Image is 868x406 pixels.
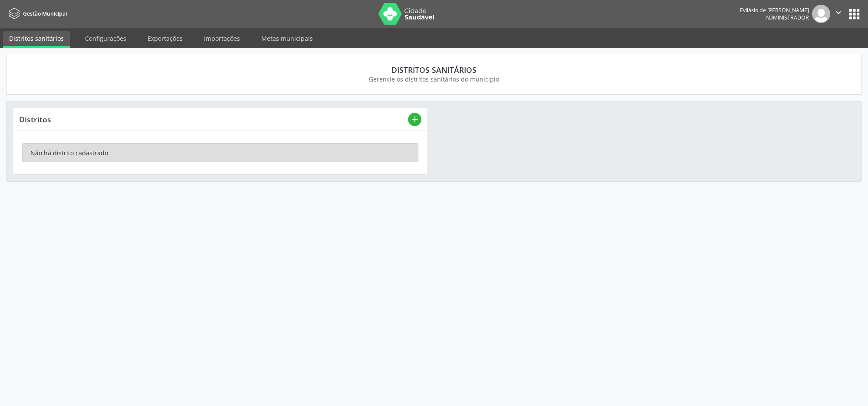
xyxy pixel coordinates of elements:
[766,14,809,21] span: Administrador
[19,75,849,84] div: Gerencie os distritos sanitários do município
[834,8,843,17] i: 
[6,7,67,21] a: Gestão Municipal
[141,31,189,46] a: Exportações
[830,5,847,23] button: 
[19,115,408,124] div: Distritos
[812,5,830,23] img: img
[3,31,70,48] a: Distritos sanitários
[23,10,67,17] span: Gestão Municipal
[410,115,420,124] i: add
[740,7,809,14] div: Evilásio de [PERSON_NAME]
[408,113,421,126] button: add
[19,65,849,75] div: Distritos sanitários
[255,31,319,46] a: Metas municipais
[22,143,418,162] div: Não há distrito cadastrado
[847,7,862,22] button: apps
[79,31,132,46] a: Configurações
[198,31,246,46] a: Importações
